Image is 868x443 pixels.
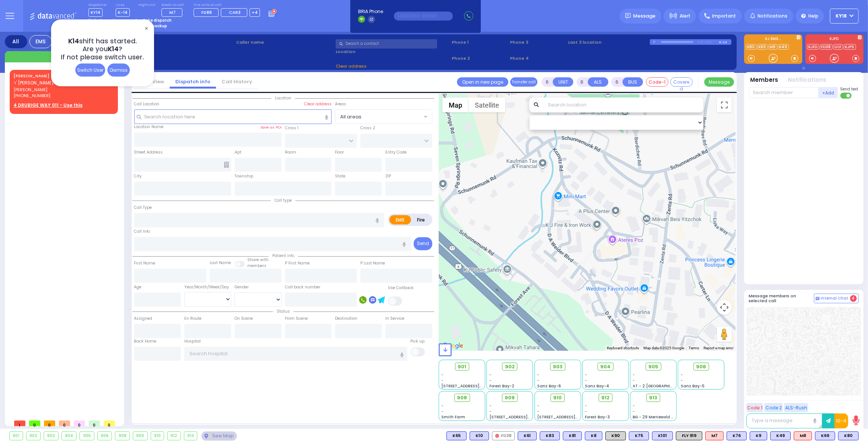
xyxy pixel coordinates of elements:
label: In Service [385,316,404,322]
label: KJ EMS... [744,37,802,42]
span: - [537,409,539,414]
button: KY18 [830,9,859,24]
label: Hospital [184,338,201,344]
span: Phone 2 [452,55,507,62]
div: K8 [585,431,602,440]
span: Send text [840,86,859,92]
span: Phone 1 [452,39,507,46]
div: BLS [629,431,649,440]
span: 901 [458,363,466,371]
span: +4 [252,9,258,15]
span: Internal Chat [821,296,849,301]
a: KJFD [807,44,819,50]
span: 904 [600,363,611,371]
button: Map camera controls [717,300,732,315]
div: 912 [167,432,181,440]
h4: shift has started. Are you ? If not please switch user. [61,37,144,61]
span: CAR3 [229,9,241,15]
label: Gender [235,284,249,290]
label: Cad: [137,38,234,44]
div: 906 [98,432,112,440]
span: - [442,378,444,383]
span: M7 [169,9,176,15]
button: BUS [623,77,643,87]
span: K14 [68,37,79,46]
span: 1 [14,421,25,426]
button: Toggle fullscreen view [717,97,732,112]
div: FD38 [492,431,515,440]
button: ALS-Rush [784,403,808,412]
label: Entry Code [385,149,407,155]
label: Areas [335,101,346,107]
button: Members [751,76,778,84]
span: BG - 29 Merriewold S. [633,414,675,420]
label: Lines [116,3,130,7]
span: K14 [108,44,119,53]
span: Patient info [269,253,298,258]
a: KJPS [844,44,856,50]
span: Notifications [758,13,787,19]
span: 903 [553,363,563,371]
a: Call History [216,78,258,85]
div: K83 [540,431,560,440]
label: Call Location [134,101,160,107]
span: All areas [340,113,361,121]
span: - [633,403,635,409]
div: BLS [518,431,537,440]
div: BLS [446,431,467,440]
label: Dispatcher [88,3,107,7]
div: BLS [838,431,859,440]
span: AT - 2 [GEOGRAPHIC_DATA] [633,383,688,389]
a: K80 [746,44,756,50]
small: Share with [247,257,269,263]
div: Dismiss [107,63,130,77]
label: Street Address [134,149,163,155]
span: members [247,263,266,269]
div: BLS [750,431,767,440]
div: 904 [62,432,76,440]
span: [STREET_ADDRESS][PERSON_NAME] [489,414,560,420]
span: - [537,403,539,409]
span: - [585,378,587,383]
span: Important [712,13,736,19]
div: 910 [151,432,164,440]
button: Code 2 [764,403,783,412]
label: Floor [335,149,344,155]
label: State [335,173,345,179]
span: KY14 [88,8,103,17]
label: Location Name [134,124,164,130]
span: 0 [89,421,100,426]
button: Transfer call [510,77,538,87]
strong: Take dispatch [143,18,172,23]
div: K80 [838,431,859,440]
a: Open this area in Google Maps (opens a new window) [441,341,465,351]
div: K90 [605,431,626,440]
button: Show street map [442,97,469,112]
img: message.svg [625,13,631,19]
span: Other building occupants [224,162,229,168]
label: P Last Name [360,260,385,266]
button: Internal Chat 4 [814,294,859,303]
div: Year/Month/Week/Day [184,284,231,290]
a: M8 [768,44,777,50]
label: Assigned [134,316,153,322]
span: 0 [44,421,55,426]
a: K69 [757,44,768,50]
span: [PERSON_NAME] [13,87,90,93]
div: K61 [518,431,537,440]
span: - [585,372,587,378]
label: Clear address [304,101,332,107]
span: 0 [29,421,40,426]
div: All [5,35,27,48]
label: Fire units on call [194,3,260,7]
label: Call Type [134,205,152,211]
span: - [681,378,683,383]
span: 0 [59,421,70,426]
input: (000)000-00000 [394,12,453,21]
span: - [633,409,635,414]
label: Township [235,173,253,179]
input: Search location [543,97,704,112]
label: On Scene [235,316,253,322]
span: 4 [850,295,857,302]
span: Call type [271,198,295,203]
